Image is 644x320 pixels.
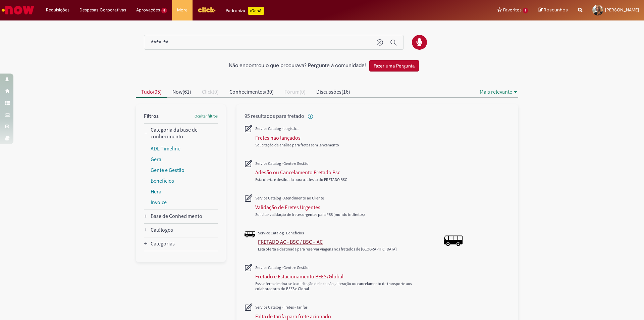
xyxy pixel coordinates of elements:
[46,7,69,13] span: Requisições
[248,7,264,15] p: +GenAi
[538,7,568,13] a: Rascunhos
[226,7,264,15] div: Padroniza
[177,7,187,13] span: More
[229,63,366,69] h2: Não encontrou o que procurava? Pergunte à comunidade!
[1,3,35,17] img: ServiceNow
[79,7,126,13] span: Despesas Corporativas
[198,5,216,15] img: click_logo_yellow_360x200.png
[605,7,639,13] span: [PERSON_NAME]
[503,7,522,13] span: Favoritos
[369,60,419,72] button: Fazer uma Pergunta
[136,7,160,13] span: Aprovações
[544,7,568,13] span: Rascunhos
[161,8,167,13] span: 8
[523,8,528,13] span: 1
